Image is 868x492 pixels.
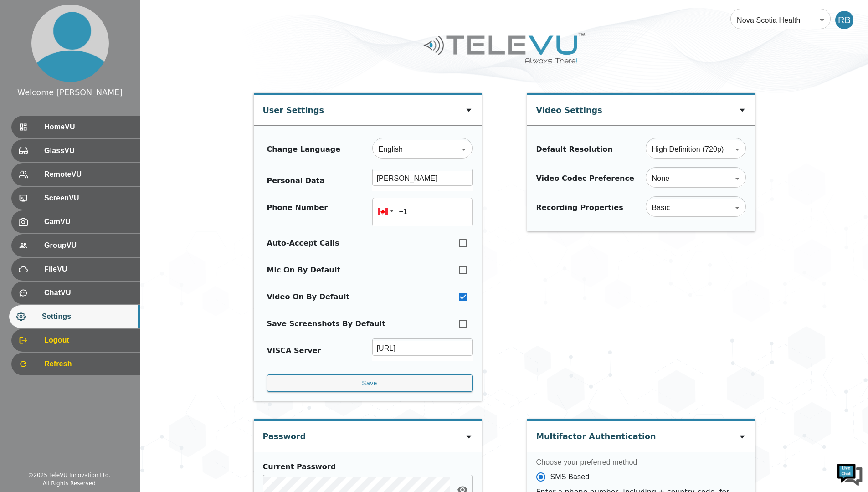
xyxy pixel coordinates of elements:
span: CamVU [44,216,133,227]
span: ChatVU [44,287,133,298]
div: Nova Scotia Health [730,7,831,33]
div: Canada: + 1 [372,198,396,226]
button: Save [267,374,473,392]
div: Multifactor Authentication [536,421,656,447]
div: Refresh [11,353,140,375]
div: GlassVU [11,139,140,162]
div: VISCA Server [267,345,321,356]
div: Current Password [263,461,468,472]
div: Auto-Accept Calls [267,238,339,249]
div: Video On By Default [267,292,350,302]
div: Video Settings [536,95,602,121]
div: HomeVU [11,116,140,138]
div: None [646,166,746,191]
span: Refresh [44,359,133,369]
div: Chat with us now [47,48,153,60]
span: Settings [42,311,133,322]
span: Logout [44,335,133,346]
div: RB [835,11,853,29]
div: Phone Number [267,202,328,222]
span: GlassVU [44,145,133,156]
input: 1 (702) 123-4567 [372,198,473,226]
span: GroupVU [44,240,133,251]
div: ChatVU [11,282,140,304]
div: Basic [646,195,746,220]
div: FileVU [11,258,140,281]
div: Mic On By Default [267,265,341,276]
textarea: Type your message and hit 'Enter' [5,249,174,281]
div: Password [263,421,306,447]
div: Default Resolution [536,144,613,155]
div: Welcome [PERSON_NAME] [17,87,123,98]
span: ScreenVU [44,193,133,204]
span: We're online! [53,115,126,207]
div: Save Screenshots By Default [267,318,385,329]
span: RemoteVU [44,169,133,180]
label: Choose your preferred method [536,457,746,467]
div: All Rights Reserved [43,479,96,487]
img: profile.png [31,5,109,82]
div: GroupVU [11,234,140,257]
div: English [372,137,473,162]
div: User Settings [263,95,324,121]
div: Logout [11,329,140,352]
div: Video Codec Preference [536,173,634,184]
div: Change Language [267,144,341,155]
div: Personal Data [267,175,325,186]
div: Recording Properties [536,202,623,213]
div: © 2025 TeleVU Innovation Ltd. [28,471,110,479]
div: RemoteVU [11,163,140,186]
img: d_736959983_company_1615157101543_736959983 [15,42,38,65]
div: Settings [9,305,140,328]
span: HomeVU [44,122,133,133]
div: ScreenVU [11,187,140,210]
div: CamVU [11,210,140,233]
span: SMS Based [550,471,590,482]
img: Chat Widget [836,460,863,487]
span: FileVU [44,264,133,275]
img: Logo [422,29,586,67]
div: High Definition (720p) [646,137,746,162]
div: Minimize live chat window [149,5,171,26]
